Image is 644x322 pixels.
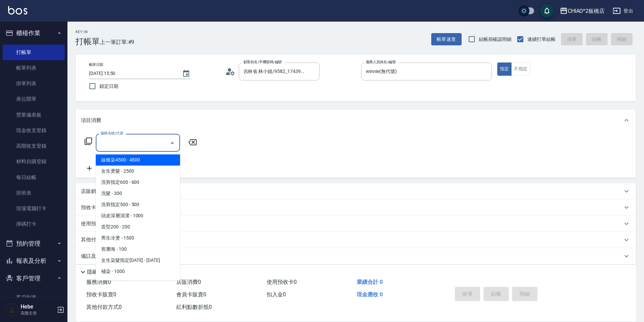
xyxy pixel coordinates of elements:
[3,201,65,216] a: 現場電腦打卡
[89,68,175,79] input: YYYY/MM/DD hh:mm
[21,310,55,316] p: 高階主管
[76,232,636,248] div: 其他付款方式入金可用餘額: 0
[81,236,143,244] p: 其他付款方式
[76,183,636,199] div: 店販銷售
[99,83,118,90] span: 鎖定日期
[3,107,65,123] a: 營業儀表板
[527,36,556,43] span: 連續打單結帳
[3,235,65,252] button: 預約管理
[86,291,116,298] span: 預收卡販賣 0
[3,24,65,42] button: 櫃檯作業
[178,66,194,82] button: Choose date, selected date is 2025-08-16
[86,304,122,310] span: 其他付款方式 0
[76,30,100,34] h2: Key In
[87,269,117,276] p: 隱藏業績明細
[431,33,462,46] button: 帳單速查
[479,36,512,43] span: 結帳前確認明細
[3,185,65,201] a: 排班表
[5,303,19,317] img: Person
[3,45,65,60] a: 打帳單
[497,63,512,76] button: 指定
[3,154,65,169] a: 材料自購登錄
[81,220,106,227] p: 使用預收卡
[176,291,206,298] span: 會員卡販賣 0
[96,166,180,177] span: 女生燙髮 - 2500
[3,290,65,305] a: 客戶列表
[3,76,65,91] a: 掛單列表
[167,138,178,148] button: Close
[21,303,55,310] h5: Hebe
[3,270,65,287] button: 客戶管理
[267,279,297,285] span: 使用預收卡 0
[176,304,212,310] span: 紅利點數折抵 0
[511,63,530,76] button: 不指定
[76,37,100,46] h3: 打帳單
[96,210,180,221] span: 頭皮深層清潔 - 1000
[76,109,636,131] div: 項目消費
[81,253,106,260] p: 備註及來源
[176,279,201,285] span: 店販消費 0
[610,5,636,17] button: 登出
[557,4,608,18] button: CHIAO^2板橋店
[81,117,101,124] p: 項目消費
[3,91,65,107] a: 座位開單
[3,123,65,138] a: 現金收支登錄
[96,255,180,266] span: 女生染髮指定[DATE] - [DATE]
[96,277,180,288] span: 男生染髮指定 - 1500
[96,188,180,199] span: 洗髮 - 300
[3,252,65,270] button: 報表及分析
[86,279,111,285] span: 服務消費 0
[96,177,180,188] span: 洗剪指定600 - 600
[3,216,65,232] a: 掃碼打卡
[96,199,180,210] span: 洗剪指定500 - 500
[366,59,396,65] label: 服務人員姓名/編號
[96,266,180,277] span: 補染 - 1000
[540,4,554,18] button: save
[76,199,636,216] div: 預收卡販賣
[8,6,27,15] img: Logo
[3,170,65,185] a: 每日結帳
[96,232,180,244] span: 男生冷燙 - 1500
[267,291,286,298] span: 扣入金 0
[3,60,65,76] a: 帳單列表
[100,38,135,46] span: 上一筆訂單:#9
[96,244,180,255] span: 剪瀏海 - 100
[243,59,282,65] label: 顧客姓名/手機號碼/編號
[568,7,605,15] div: CHIAO^2板橋店
[76,248,636,264] div: 備註及來源
[3,138,65,154] a: 高階收支登錄
[81,204,106,211] p: 預收卡販賣
[357,291,383,298] span: 現金應收 0
[96,221,180,232] span: 造型200 - 200
[76,216,636,232] div: 使用預收卡
[96,154,180,166] span: 線條染4500 - 4500
[357,279,383,285] span: 業績合計 0
[81,188,101,195] p: 店販銷售
[89,62,103,67] label: 帳單日期
[100,131,123,136] label: 服務名稱/代號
